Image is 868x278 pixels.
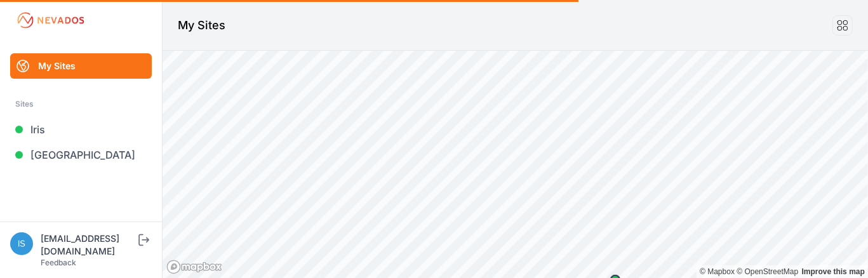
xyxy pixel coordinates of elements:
[41,258,76,267] a: Feedback
[737,267,798,276] a: OpenStreetMap
[166,260,222,274] a: Mapbox logo
[163,51,868,278] canvas: Map
[15,96,147,112] div: Sites
[15,10,86,30] img: Nevados
[10,53,152,79] a: My Sites
[178,17,225,34] h1: My Sites
[10,232,33,255] img: iswagart@prim.com
[10,142,152,168] a: [GEOGRAPHIC_DATA]
[700,267,735,276] a: Mapbox
[802,267,865,276] a: Map feedback
[10,117,152,142] a: Iris
[41,232,136,258] div: [EMAIL_ADDRESS][DOMAIN_NAME]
